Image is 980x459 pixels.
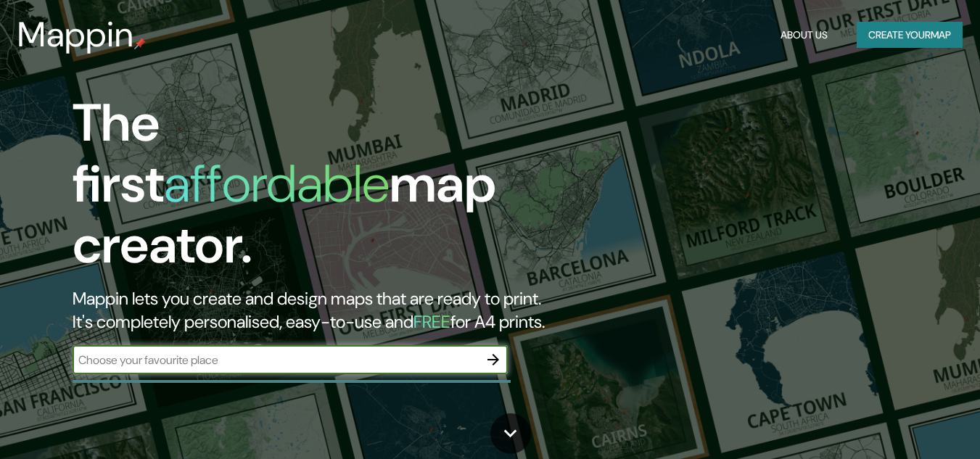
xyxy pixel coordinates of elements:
[73,93,563,287] h1: The first map creator.
[73,287,563,334] h2: Mappin lets you create and design maps that are ready to print. It's completely personalised, eas...
[17,15,134,55] h3: Mappin
[164,150,390,218] h1: affordable
[857,22,963,49] button: Create yourmap
[134,38,146,49] img: mappin-pin
[775,22,833,49] button: About Us
[413,310,450,333] h5: FREE
[73,352,479,368] input: Choose your favourite place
